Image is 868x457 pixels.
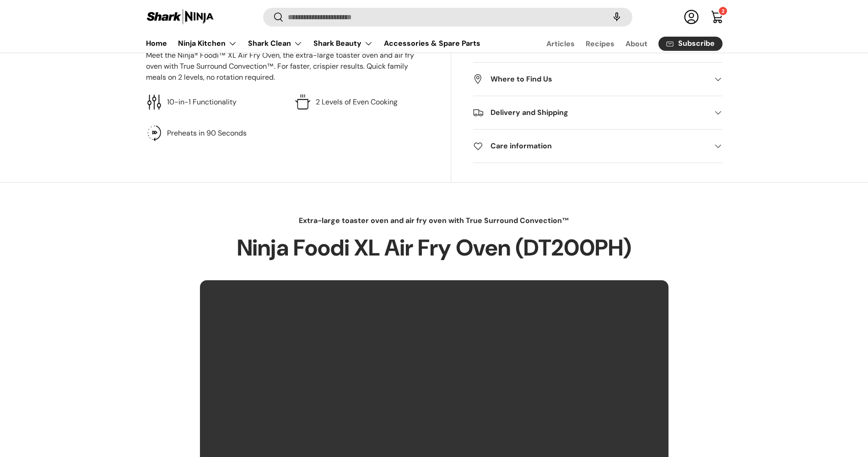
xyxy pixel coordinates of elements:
[524,34,722,53] nav: Secondary
[473,130,722,163] summary: Care information
[384,34,480,52] a: Accessories & Spare Parts
[308,34,378,53] summary: Shark Beauty
[200,215,669,226] p: Extra-large toaster oven and air fry oven with True Surround Convection™
[586,35,615,53] a: Recipes
[243,34,308,53] summary: Shark Clean
[658,37,722,51] a: Subscribe
[146,34,167,52] a: Home
[146,8,215,26] img: Shark Ninja Philippines
[722,8,724,15] span: 2
[146,34,480,53] nav: Primary
[473,74,707,85] h2: Where to Find Us
[678,40,715,48] span: Subscribe
[546,35,575,53] a: Articles
[473,63,722,96] summary: Where to Find Us
[167,97,237,108] p: 10-in-1 Functionality
[200,234,669,262] h2: Ninja Foodi XL Air Fry Oven (DT200PH)
[602,7,631,27] speech-search-button: Search by voice
[473,107,707,118] h2: Delivery and Shipping
[625,35,647,53] a: About
[146,50,414,82] span: Meet the Ninja® Foodi™ XL Air Fry Oven, the extra-large toaster oven and air fry oven with True S...
[473,96,722,129] summary: Delivery and Shipping
[167,128,247,139] p: Preheats in 90 Seconds
[473,141,707,152] h2: Care information
[316,97,398,108] p: 2 Levels of Even Cooking
[173,34,243,53] summary: Ninja Kitchen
